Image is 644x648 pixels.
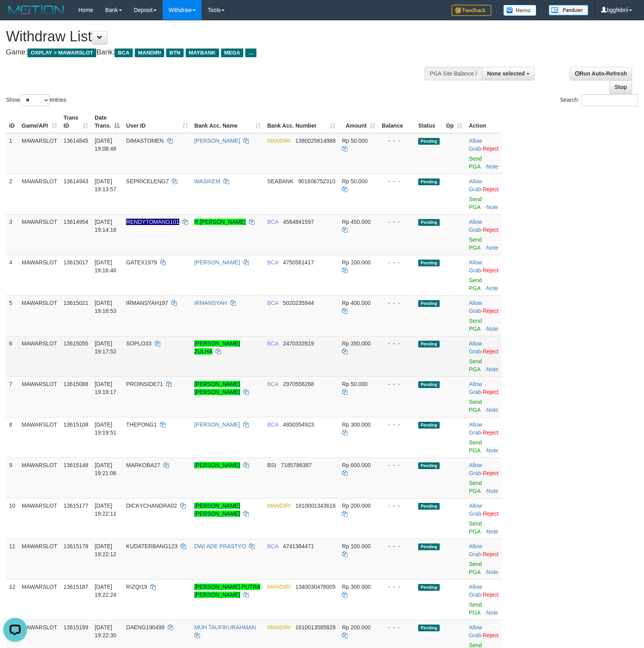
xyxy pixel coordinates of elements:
span: ... [245,49,256,57]
a: [PERSON_NAME] ZULHA [194,340,240,355]
th: User ID: activate to sort column ascending [123,111,191,133]
span: RIZQI19 [126,584,147,590]
span: 13615088 [64,381,88,387]
span: Rp 200.000 [342,502,370,509]
span: BSI [267,462,276,468]
span: Pending [418,260,440,266]
span: BCA [267,340,278,347]
th: Game/API: activate to sort column ascending [19,111,60,133]
td: MAWARSLOT [19,376,60,417]
span: 13615055 [64,340,88,347]
span: BCA [267,259,278,266]
td: 4 [6,255,19,295]
span: Copy 901606752310 to clipboard [298,178,335,184]
a: Send PGA [469,480,482,494]
span: BCA [267,381,278,387]
span: [DATE] 19:22:30 [95,624,116,638]
a: Send PGA [469,237,482,251]
span: · [469,259,483,274]
a: Allow Grab [469,259,482,274]
span: MANDIRI [267,138,291,144]
a: [PERSON_NAME] [194,259,240,266]
th: Date Trans.: activate to sort column descending [91,111,123,133]
a: Stop [609,80,632,94]
td: · [466,498,502,539]
a: Allow Grab [469,381,482,395]
th: Bank Acc. Name: activate to sort column ascending [191,111,264,133]
td: · [466,376,502,417]
a: Allow Grab [469,138,482,152]
span: Copy 4750561417 to clipboard [283,259,314,266]
span: Rp 50.000 [342,381,368,387]
td: 11 [6,539,19,579]
a: Send PGA [469,520,482,535]
td: 9 [6,458,19,498]
a: Send PGA [469,318,482,332]
span: None selected [487,70,525,77]
a: MUH TAUFIKURAHMAN [194,624,256,631]
a: Note [487,326,499,332]
span: 13615108 [64,421,88,428]
div: - - - [382,218,412,226]
a: Note [487,204,499,210]
span: Copy 1610013585828 to clipboard [295,624,336,631]
span: Copy 4850354923 to clipboard [283,421,314,428]
span: BCA [267,300,278,306]
input: Search: [582,94,638,106]
a: Reject [483,429,499,436]
div: - - - [382,299,412,307]
a: [PERSON_NAME] [PERSON_NAME] [194,502,240,517]
span: MANDIRI [267,584,291,590]
span: Pending [418,219,440,226]
th: Balance [378,111,415,133]
a: Reject [483,267,499,274]
a: Send PGA [469,439,482,454]
td: 12 [6,579,19,620]
a: Note [487,407,499,413]
span: Pending [418,462,440,469]
a: Note [487,609,499,616]
td: 2 [6,174,19,214]
a: Allow Grab [469,584,482,598]
td: 3 [6,214,19,255]
span: DAENG190499 [126,624,165,631]
th: Amount: activate to sort column ascending [339,111,378,133]
span: 13615189 [64,624,88,631]
td: 10 [6,498,19,539]
span: 13614845 [64,138,88,144]
span: Rp 450.000 [342,219,370,225]
a: Allow Grab [469,421,482,436]
td: 1 [6,133,19,174]
span: Pending [418,625,440,631]
span: Rp 100.000 [342,543,370,549]
a: Note [487,488,499,494]
span: Rp 600.000 [342,462,370,468]
span: MAYBANK [186,49,219,57]
span: SEPRICELENG7 [126,178,169,184]
span: MANDIRI [267,624,291,631]
div: - - - [382,542,412,550]
a: Send PGA [469,399,482,413]
a: DWI ADE PRASTYO [194,543,246,549]
th: Action [466,111,502,133]
a: [PERSON_NAME] [194,462,240,468]
span: Rp 100.000 [342,259,370,266]
span: SOPLO33 [126,340,151,347]
span: OXPLAY > MAWARSLOT [27,49,96,57]
a: Reject [483,186,499,192]
button: Open LiveChat chat widget [3,3,27,27]
span: [DATE] 19:22:12 [95,543,116,557]
th: Bank Acc. Number: activate to sort column ascending [264,111,339,133]
span: Rp 350.000 [342,340,370,347]
span: BTN [166,49,184,57]
h1: Withdraw List [6,29,421,45]
span: Pending [418,178,440,185]
div: - - - [382,258,412,266]
td: 8 [6,417,19,458]
td: · [466,458,502,498]
a: Reject [483,308,499,314]
a: Allow Grab [469,502,482,517]
td: · [466,295,502,336]
span: Pending [418,543,440,550]
span: MANDIRI [135,49,164,57]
